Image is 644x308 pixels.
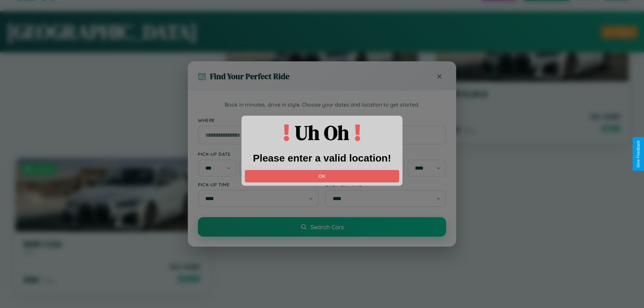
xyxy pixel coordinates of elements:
label: Pick-up Date [198,151,319,157]
span: Search Cars [311,223,344,231]
p: Book in minutes, drive in style. Choose your dates and location to get started. [198,101,446,109]
label: Drop-off Time [325,182,446,187]
label: Where [198,117,446,123]
label: Drop-off Date [325,151,446,157]
h3: Find Your Perfect Ride [210,71,289,82]
label: Pick-up Time [198,182,319,187]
